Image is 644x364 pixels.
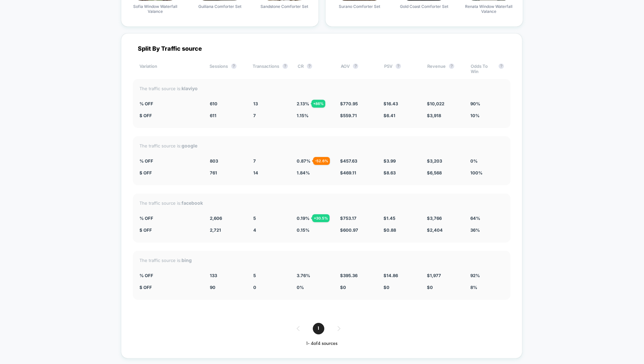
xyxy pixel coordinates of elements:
span: 14 [253,170,258,175]
div: 100% [470,170,504,175]
div: - 52.6 % [313,157,330,165]
span: 2.13 % [297,101,309,106]
div: % off [139,273,200,278]
div: The traffic source is: [139,143,504,148]
span: 0.19 % [297,216,310,221]
div: The traffic source is: [139,86,504,91]
div: % off [139,101,200,106]
span: 0 % [297,285,304,290]
div: 92% [470,273,504,278]
span: $ 14.86 [384,273,398,278]
strong: klaviyo [182,86,198,91]
div: 1 - 4 of 4 sources [133,341,510,347]
div: $ off [139,285,200,290]
div: 64% [470,216,504,221]
button: ? [307,64,312,69]
span: $ 10,022 [427,101,444,106]
div: $ off [139,227,200,233]
div: Variation [139,64,200,74]
button: ? [231,64,236,69]
span: 0.15 % [297,227,310,233]
span: Surano Comforter Set [339,4,380,15]
span: 4 [253,227,256,233]
div: Split By Traffic source [133,45,510,52]
span: 5 [253,273,256,278]
div: % off [139,216,200,221]
span: $ 3,203 [427,158,442,164]
div: $ off [139,113,200,118]
div: % off [139,158,200,164]
span: $ 770.95 [340,101,358,106]
span: $ 0 [427,285,433,290]
div: 0% [470,158,504,164]
span: 761 [210,170,217,175]
div: 90% [470,101,504,106]
span: 90 [210,285,215,290]
span: 1 [313,323,324,334]
span: Renata Window Waterfall Valance [464,4,513,15]
div: Revenue [427,64,460,74]
button: ? [396,64,401,69]
span: 7 [253,158,256,164]
span: Gold Coast Comforter Set [400,4,448,15]
span: 13 [253,101,258,106]
span: $ 16.43 [384,101,398,106]
strong: google [182,143,197,148]
strong: bing [182,257,192,263]
div: Transactions [253,64,288,74]
span: 610 [210,101,217,106]
div: The traffic source is: [139,200,504,206]
div: + 30.5 % [312,214,330,222]
span: 133 [210,273,217,278]
span: $ 8.63 [384,170,396,175]
span: $ 457.63 [340,158,357,164]
span: 0 [253,285,256,290]
span: $ 3,766 [427,216,442,221]
div: CR [298,64,331,74]
span: $ 6,568 [427,170,442,175]
div: + 86 % [311,100,325,108]
span: 0.87 % [297,158,310,164]
button: ? [449,64,454,69]
span: $ 3,918 [427,113,441,118]
span: $ 600.97 [340,227,358,233]
span: $ 0 [384,285,389,290]
strong: facebook [182,200,203,206]
span: Sofia Window Waterfall Valance [131,4,180,15]
div: 36% [470,227,504,233]
span: $ 559.71 [340,113,357,118]
span: Guiliana Comforter Set [198,4,241,15]
button: ? [283,64,288,69]
div: $ off [139,170,200,175]
span: 1.15 % [297,113,309,118]
button: ? [499,64,504,69]
span: 7 [253,113,256,118]
span: $ 3.99 [384,158,396,164]
span: 2,721 [210,227,221,233]
span: $ 753.17 [340,216,357,221]
span: 5 [253,216,256,221]
span: $ 1.45 [384,216,395,221]
div: Sessions [210,64,243,74]
span: $ 2,404 [427,227,443,233]
button: ? [353,64,358,69]
div: 8% [470,285,504,290]
span: $ 0 [340,285,346,290]
span: $ 1,977 [427,273,441,278]
div: PSV [384,64,417,74]
div: The traffic source is: [139,257,504,263]
span: 2,606 [210,216,222,221]
div: Odds To Win [471,64,504,74]
span: $ 6.41 [384,113,395,118]
div: 10% [470,113,504,118]
span: 1.84 % [297,170,310,175]
span: $ 469.11 [340,170,356,175]
span: 611 [210,113,216,118]
span: $ 395.36 [340,273,358,278]
span: Sandstone Comforter Set [260,4,308,15]
span: 3.76 % [297,273,310,278]
div: AOV [341,64,374,74]
span: 803 [210,158,218,164]
span: $ 0.88 [384,227,396,233]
